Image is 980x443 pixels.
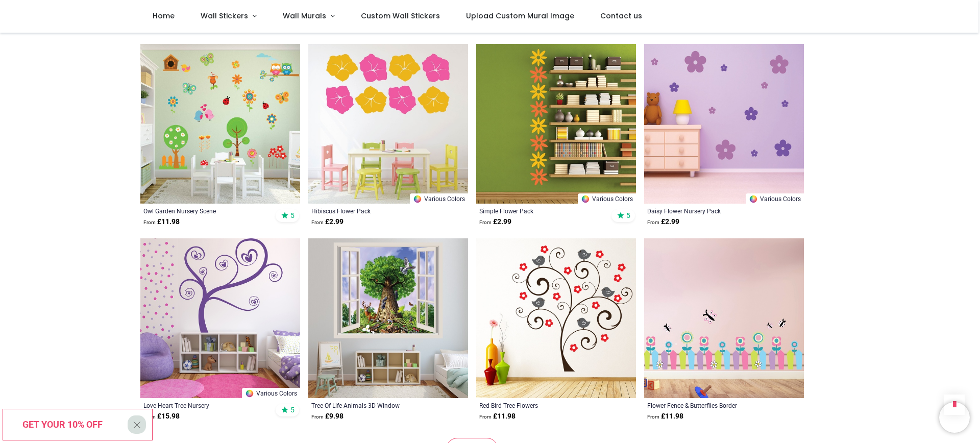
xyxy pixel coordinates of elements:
[644,44,804,204] img: Daisy Flower Nursery Wall Sticker Pack
[479,217,511,227] strong: £ 2.99
[466,11,574,21] span: Upload Custom Mural Image
[581,194,590,204] img: Color Wheel
[143,411,180,422] strong: £ 15.98
[479,411,516,422] strong: £ 11.98
[647,219,659,225] span: From
[143,217,180,227] strong: £ 11.98
[242,388,300,398] a: Various Colors
[140,238,300,398] img: Love Heart Tree Nursery Wall Sticker - Mod6
[290,211,295,220] span: 5
[647,414,659,420] span: From
[140,44,300,204] img: Owl Garden Nursery Wall Sticker Scene
[311,414,324,420] span: From
[311,219,324,225] span: From
[290,405,295,414] span: 5
[361,11,440,21] span: Custom Wall Stickers
[311,217,344,227] strong: £ 2.99
[245,389,254,398] img: Color Wheel
[311,207,434,215] a: Hibiscus Flower Pack
[578,193,636,204] a: Various Colors
[479,414,492,420] span: From
[143,207,266,215] a: Owl Garden Nursery Scene
[647,411,683,422] strong: £ 11.98
[746,193,804,204] a: Various Colors
[644,238,804,398] img: Flower Fence & Butterflies Border Wall Sticker
[413,194,422,204] img: Color Wheel
[311,401,434,409] a: Tree Of Life Animals 3D Window
[476,238,636,398] img: Red Bird Tree Flowers Wall Sticker
[308,44,468,204] img: Hibiscus Flower Wall Sticker Pack
[153,11,175,21] span: Home
[749,194,758,204] img: Color Wheel
[476,44,636,204] img: Simple Flower Wall Sticker Pack
[311,411,344,422] strong: £ 9.98
[600,11,642,21] span: Contact us
[143,219,156,225] span: From
[939,402,970,433] iframe: Brevo live chat
[647,401,770,409] a: Flower Fence & Butterflies Border
[647,207,770,215] a: Daisy Flower Nursery Pack
[479,207,602,215] a: Simple Flower Pack
[410,193,468,204] a: Various Colors
[283,11,326,21] span: Wall Murals
[479,219,492,225] span: From
[647,217,679,227] strong: £ 2.99
[626,211,630,220] span: 5
[479,401,602,409] a: Red Bird Tree Flowers
[143,401,266,409] a: Love Heart Tree Nursery
[308,238,468,398] img: Tree Of Life Animals 3D Window Wall Sticker
[201,11,248,21] span: Wall Stickers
